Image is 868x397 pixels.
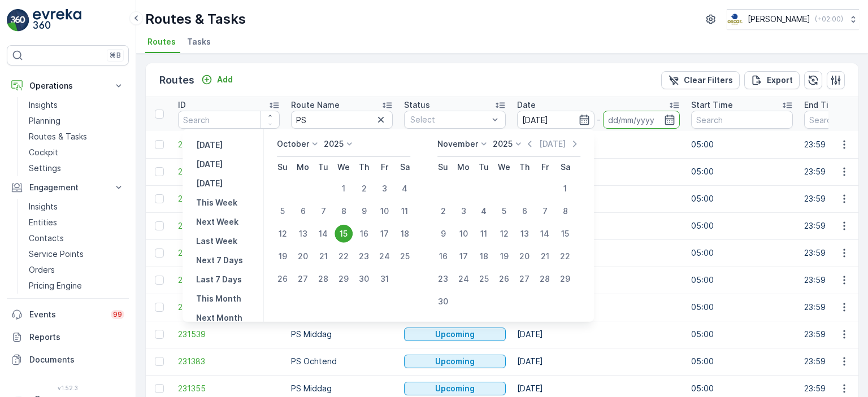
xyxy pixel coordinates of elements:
[815,15,843,24] p: ( +02:00 )
[435,356,475,367] p: Upcoming
[494,157,514,177] th: Wednesday
[804,99,841,111] p: End Time
[7,385,129,391] span: v 1.52.3
[355,247,373,265] div: 23
[29,309,104,320] p: Events
[155,221,164,230] div: Toggle Row Selected
[495,202,513,220] div: 5
[24,160,129,176] a: Settings
[7,75,129,97] button: Operations
[556,270,574,288] div: 29
[178,356,280,367] a: 231383
[192,196,242,210] button: This Week
[333,157,354,177] th: Wednesday
[24,215,129,230] a: Entities
[767,75,793,86] p: Export
[515,247,533,265] div: 20
[24,246,129,262] a: Service Points
[192,292,246,306] button: This Month
[294,202,312,220] div: 6
[661,71,740,89] button: Clear Filters
[435,383,475,394] p: Upcoming
[434,225,452,243] div: 9
[196,293,241,304] p: This Month
[192,177,227,190] button: Tomorrow
[314,225,332,243] div: 14
[274,225,292,243] div: 12
[375,247,393,265] div: 24
[192,234,242,248] button: Last Week
[29,99,58,111] p: Insights
[434,202,452,220] div: 2
[29,131,87,142] p: Routes & Tasks
[536,270,554,288] div: 28
[355,270,373,288] div: 30
[493,138,513,150] p: 2025
[178,220,280,232] span: 232154
[434,293,452,311] div: 30
[744,71,800,89] button: Export
[475,225,493,243] div: 11
[603,111,680,129] input: dd/mm/yyyy
[691,220,793,232] p: 05:00
[474,157,494,177] th: Tuesday
[293,157,313,177] th: Monday
[178,329,280,340] a: 231539
[24,278,129,294] a: Pricing Engine
[433,157,453,177] th: Sunday
[29,115,60,126] p: Planning
[196,235,237,247] p: Last Week
[404,328,506,341] button: Upcoming
[475,270,493,288] div: 25
[515,270,533,288] div: 27
[7,348,129,371] a: Documents
[314,247,332,265] div: 21
[29,80,106,91] p: Operations
[691,111,793,129] input: Search
[355,180,373,198] div: 2
[7,176,129,199] button: Engagement
[155,248,164,258] div: Toggle Row Selected
[691,356,793,367] p: 05:00
[294,270,312,288] div: 27
[196,216,238,228] p: Next Week
[155,330,164,339] div: Toggle Row Selected
[274,247,292,265] div: 19
[192,254,248,267] button: Next 7 Days
[691,99,733,111] p: Start Time
[178,383,280,394] span: 231355
[375,202,393,220] div: 10
[178,247,280,259] span: 231773
[291,383,393,394] p: PS Middag
[187,36,211,47] span: Tasks
[196,274,242,285] p: Last 7 Days
[274,270,292,288] div: 26
[404,99,430,111] p: Status
[24,97,129,113] a: Insights
[335,180,353,198] div: 1
[291,329,393,340] p: PS Middag
[314,270,332,288] div: 28
[511,321,685,348] td: [DATE]
[511,212,685,239] td: [DATE]
[147,36,176,47] span: Routes
[691,383,793,394] p: 05:00
[29,264,55,276] p: Orders
[691,166,793,177] p: 05:00
[435,329,475,340] p: Upcoming
[24,129,129,145] a: Routes & Tasks
[24,199,129,215] a: Insights
[178,99,186,111] p: ID
[691,193,793,204] p: 05:00
[24,145,129,160] a: Cockpit
[33,9,81,32] img: logo_light-DOdMpM7g.png
[396,247,414,265] div: 25
[355,225,373,243] div: 16
[536,225,554,243] div: 14
[727,9,859,29] button: [PERSON_NAME](+02:00)
[29,147,58,158] p: Cockpit
[29,163,61,174] p: Settings
[404,355,506,368] button: Upcoming
[394,157,415,177] th: Saturday
[178,302,280,313] span: 231578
